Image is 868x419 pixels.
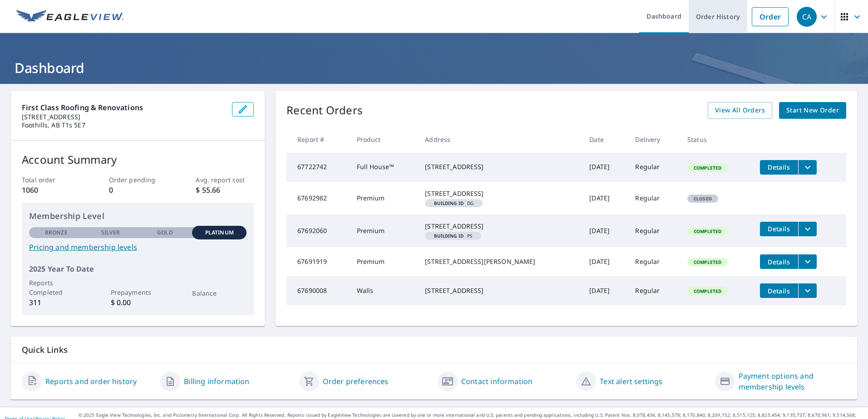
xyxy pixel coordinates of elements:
th: Product [350,126,418,153]
p: Gold [157,229,173,237]
p: 1060 [22,185,80,195]
td: Regular [628,214,680,247]
td: [DATE] [582,182,628,214]
p: Bronze [45,229,68,237]
td: 67722742 [286,153,349,182]
span: Details [765,163,793,171]
a: Start New Order [779,102,846,119]
div: [STREET_ADDRESS] [425,286,575,295]
div: [STREET_ADDRESS] [425,222,575,231]
button: filesDropdownBtn-67691919 [798,254,817,269]
td: [DATE] [582,153,628,182]
span: Details [765,258,793,266]
a: Order [752,7,789,26]
th: Status [680,126,753,153]
p: Quick Links [22,344,846,356]
span: Completed [688,165,727,171]
p: Silver [101,229,120,237]
a: Contact information [461,376,533,387]
th: Date [582,126,628,153]
a: Order preferences [323,376,389,387]
p: First Class Roofing & Renovations [22,102,225,113]
em: Building ID [434,201,464,205]
p: $ 55.66 [196,185,254,195]
td: 67691919 [286,247,349,276]
span: Closed [688,195,717,202]
td: Premium [350,182,418,214]
em: Building ID [434,234,464,238]
button: detailsBtn-67692060 [760,222,798,236]
a: Text alert settings [600,376,662,387]
span: DG [429,201,479,205]
p: Order pending [109,175,167,185]
td: Regular [628,182,680,214]
p: 2025 Year To Date [29,263,247,274]
span: Details [765,287,793,295]
td: 67692982 [286,182,349,214]
td: [DATE] [582,214,628,247]
div: [STREET_ADDRESS] [425,189,575,198]
a: Payment options and membership levels [739,370,846,392]
h1: Dashboard [11,58,857,77]
button: detailsBtn-67691919 [760,254,798,269]
p: Reports Completed [29,278,84,297]
a: Billing information [184,376,249,387]
span: Details [765,224,793,233]
span: PS [429,234,478,238]
p: Prepayments [111,287,165,297]
th: Report # [286,126,349,153]
span: Completed [688,228,727,234]
a: View All Orders [708,102,772,119]
td: [DATE] [582,276,628,305]
td: Premium [350,247,418,276]
td: Full House™ [350,153,418,182]
p: 311 [29,297,84,308]
span: Completed [688,288,727,294]
td: 67690008 [286,276,349,305]
button: detailsBtn-67722742 [760,160,798,175]
p: Total order [22,175,80,185]
div: CA [797,7,817,27]
p: Avg. report cost [196,175,254,185]
p: Foothills, AB T1s 5E7 [22,121,225,129]
td: Regular [628,247,680,276]
p: [STREET_ADDRESS] [22,113,225,121]
button: filesDropdownBtn-67692060 [798,222,817,236]
p: Account Summary [22,151,254,168]
img: EV Logo [16,10,123,24]
div: [STREET_ADDRESS] [425,162,575,171]
div: [STREET_ADDRESS][PERSON_NAME] [425,257,575,266]
button: filesDropdownBtn-67722742 [798,160,817,175]
span: View All Orders [715,105,765,116]
p: Platinum [205,229,234,237]
th: Address [418,126,582,153]
span: Completed [688,259,727,265]
button: detailsBtn-67690008 [760,283,798,298]
p: 0 [109,185,167,195]
th: Delivery [628,126,680,153]
a: Reports and order history [45,376,137,387]
td: Walls [350,276,418,305]
a: Pricing and membership levels [29,242,247,253]
button: filesDropdownBtn-67690008 [798,283,817,298]
td: Regular [628,276,680,305]
td: 67692060 [286,214,349,247]
td: Premium [350,214,418,247]
td: Regular [628,153,680,182]
p: Membership Level [29,210,247,222]
p: Recent Orders [286,102,363,119]
td: [DATE] [582,247,628,276]
p: $ 0.00 [111,297,165,308]
span: Start New Order [786,105,839,116]
p: Balance [192,288,247,298]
